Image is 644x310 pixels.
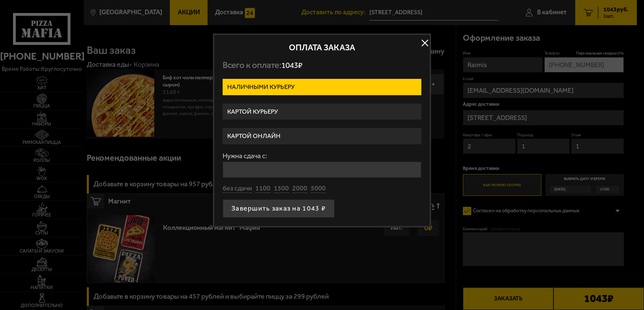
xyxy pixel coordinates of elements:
[311,184,326,193] button: 5000
[223,43,421,52] h2: Оплата заказа
[292,184,307,193] button: 2000
[223,153,421,159] label: Нужна сдача с:
[223,60,421,70] p: Всего к оплате:
[223,184,252,193] button: без сдачи
[223,128,421,144] label: Картой онлайн
[274,184,289,193] button: 1500
[223,199,335,218] button: Завершить заказ на 1043 ₽
[255,184,270,193] button: 1100
[223,79,421,95] label: Наличными курьеру
[223,104,421,120] label: Картой курьеру
[281,60,302,70] span: 1043 ₽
